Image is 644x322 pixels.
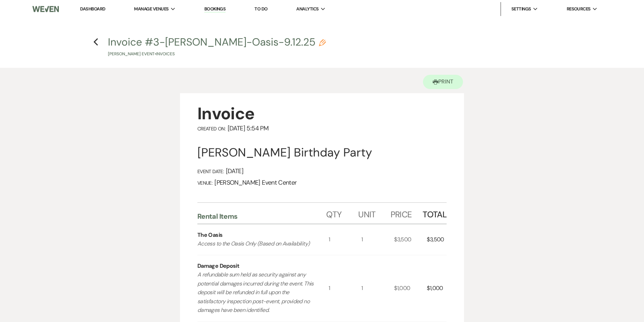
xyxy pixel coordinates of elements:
div: [PERSON_NAME] Birthday Party [197,145,447,160]
span: Created On: [197,126,226,132]
div: Rental Items [197,212,326,221]
span: Manage Venues [134,6,168,13]
div: Price [391,203,423,224]
div: [DATE] [197,167,447,175]
span: Resources [567,6,591,13]
div: The Oasis [197,231,222,239]
div: $3,500 [394,224,427,255]
p: A refundable sum held as security against any potential damages incurred during the event. This d... [197,270,315,315]
div: $1,000 [427,255,447,321]
a: Bookings [204,6,226,13]
div: 1 [329,255,361,321]
button: Invoice #3-[PERSON_NAME]-Oasis-9.12.25[PERSON_NAME] Event•Invoices [108,37,326,57]
span: Analytics [296,6,319,13]
div: 1 [329,224,361,255]
div: Qty [326,203,358,224]
div: 1 [361,255,394,321]
img: Weven Logo [32,2,59,16]
span: Venue: [197,180,212,186]
div: [PERSON_NAME] Event Center [197,179,447,187]
a: Dashboard [80,6,105,12]
div: Total [423,203,447,224]
p: Access to the Oasis Only (Based on Availability) [197,239,315,248]
div: Invoice [197,103,447,124]
button: Print [423,75,463,89]
p: [PERSON_NAME] Event • Invoices [108,51,326,57]
div: $3,500 [427,224,447,255]
a: To Do [254,6,267,12]
span: Event Date: [197,168,224,175]
div: Unit [358,203,390,224]
span: Settings [511,6,531,13]
div: Damage Deposit [197,262,239,270]
div: [DATE] 5:54 PM [197,124,447,132]
div: $1,000 [394,255,427,321]
div: 1 [361,224,394,255]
